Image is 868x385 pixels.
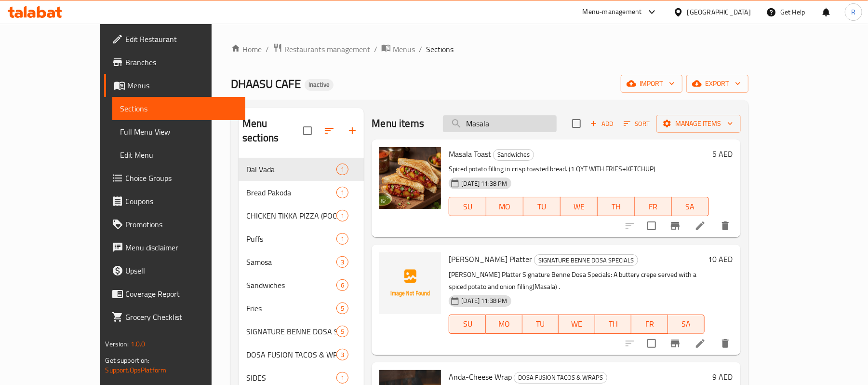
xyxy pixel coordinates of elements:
div: Inactive [305,79,334,91]
button: MO [486,315,522,334]
button: TH [598,197,635,216]
button: SU [449,197,486,216]
a: Coverage Report [104,282,245,305]
div: Menu-management [583,6,642,18]
button: import [621,75,682,93]
span: MO [490,317,519,331]
span: Version: [105,338,129,350]
span: import [628,78,675,90]
div: DOSA FUSION TACOS & WRAPS [514,372,607,384]
span: Add [589,118,615,129]
h6: 10 AED [708,252,733,266]
span: Sandwiches [494,149,534,160]
button: delete [714,214,737,237]
span: Sections [426,43,454,55]
span: SIDES [246,372,336,384]
span: WE [562,317,591,331]
span: Select section [566,113,587,134]
div: SIGNATURE BENNE DOSA SPECIALS5 [239,320,364,343]
a: Choice Groups [104,166,245,190]
a: Menus [381,43,415,55]
p: [PERSON_NAME] Platter Signature Benne Dosa Specials: A buttery crepe served with a spiced potato ... [449,269,704,293]
h6: 9 AED [713,370,733,384]
button: SA [668,315,705,334]
span: [DATE] 11:38 PM [457,296,511,305]
div: DOSA FUSION TACOS & WRAPS3 [239,343,364,366]
a: Coupons [104,190,245,213]
span: Coverage Report [125,288,238,300]
button: SU [449,315,485,334]
h2: Menu sections [242,116,303,145]
span: Edit Restaurant [125,33,238,45]
span: export [694,78,741,90]
button: Branch-specific-item [664,332,687,355]
div: CHICKEN TIKKA PIZZA (POCKET)1 [239,204,364,227]
p: Spiced potato filling in crisp toasted bread. (1 QYT WITH FRIES+KETCHUP) [449,163,708,175]
span: Select to update [641,216,662,236]
button: export [686,75,748,93]
button: FR [631,315,668,334]
span: Bread Pakoda [246,187,336,198]
nav: breadcrumb [231,43,748,55]
a: Branches [104,51,245,74]
a: Support.OpsPlatform [105,364,166,376]
span: CHICKEN TIKKA PIZZA (POCKET) [246,210,336,221]
span: Choice Groups [125,172,238,184]
span: Dal Vada [246,164,336,175]
img: Masala Benne Platter [379,252,441,314]
span: 1 [337,188,348,197]
span: FR [639,200,668,214]
div: items [336,326,348,337]
input: search [443,115,557,132]
a: Full Menu View [112,120,245,143]
span: SU [453,200,482,214]
span: Sort items [617,116,656,131]
span: Fries [246,302,336,314]
span: Coupons [125,195,238,207]
a: Home [231,43,262,55]
span: Branches [125,56,238,68]
span: Full Menu View [120,126,238,137]
h6: 5 AED [713,147,733,161]
a: Edit Restaurant [104,27,245,51]
span: DHAASU CAFE [231,73,301,95]
span: Get support on: [105,354,149,367]
span: Anda-Cheese Wrap [449,370,512,384]
a: Promotions [104,213,245,236]
div: Bread Pakoda1 [239,181,364,204]
div: items [336,256,348,268]
div: Puffs1 [239,227,364,250]
span: 1 [337,211,348,220]
span: R [851,7,855,17]
span: Samosa [246,256,336,268]
span: 3 [337,258,348,267]
span: Sandwiches [246,279,336,291]
span: Edit Menu [120,149,238,161]
span: Masala Toast [449,147,491,161]
button: Branch-specific-item [664,214,687,237]
span: Menu disclaimer [125,242,238,253]
div: items [336,302,348,314]
span: 3 [337,350,348,359]
span: Sections [120,103,238,114]
li: / [266,43,269,55]
span: SA [676,200,705,214]
button: FR [635,197,672,216]
span: SA [672,317,701,331]
span: WE [564,200,594,214]
img: Masala Toast [379,147,441,209]
button: Sort [621,116,653,131]
span: Inactive [305,81,334,89]
li: / [419,43,422,55]
button: MO [486,197,523,216]
h2: Menu items [372,116,424,131]
span: 1 [337,165,348,174]
span: 1 [337,234,348,244]
div: SIGNATURE BENNE DOSA SPECIALS [534,254,638,266]
span: Add item [587,116,617,131]
span: Menus [127,80,238,91]
div: SIGNATURE BENNE DOSA SPECIALS [246,326,336,337]
a: Menus [104,74,245,97]
span: SIGNATURE BENNE DOSA SPECIALS [534,255,638,266]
